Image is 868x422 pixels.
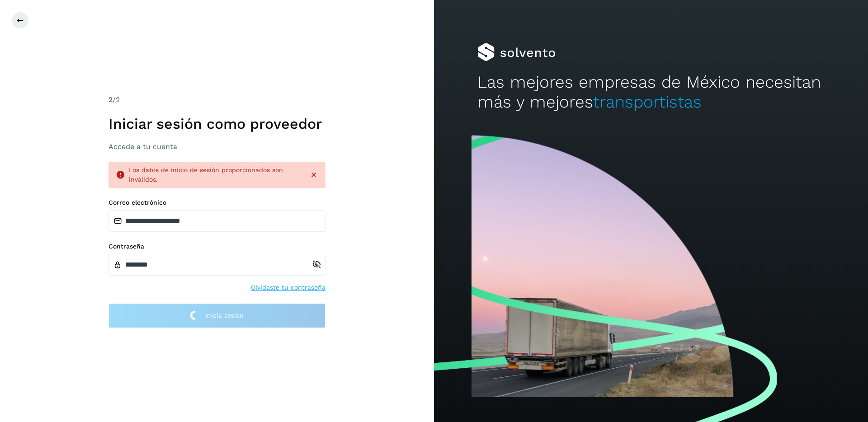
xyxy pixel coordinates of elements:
[477,72,825,113] h2: Las mejores empresas de México necesitan más y mejores
[108,142,325,151] h3: Accede a tu cuenta
[593,92,702,112] span: transportistas
[251,283,325,292] a: Olvidaste tu contraseña
[108,243,325,250] label: Contraseña
[108,95,113,104] span: 2
[108,199,325,206] label: Correo electrónico
[205,312,244,319] span: Inicia sesión
[108,94,325,105] div: /2
[129,165,302,184] div: Los datos de inicio de sesión proporcionados son inválidos.
[108,115,325,132] h1: Iniciar sesión como proveedor
[108,303,325,328] button: Inicia sesión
